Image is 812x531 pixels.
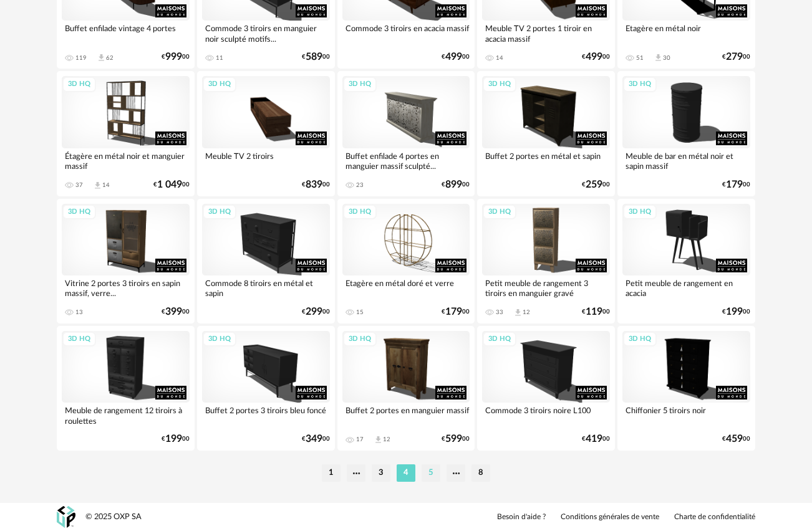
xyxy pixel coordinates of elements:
div: Commode 8 tiroirs en métal et sapin [202,275,330,300]
div: 37 [75,181,83,189]
div: Chiffonier 5 tiroirs noir [622,403,750,428]
div: Meuble de bar en métal noir et sapin massif [622,148,750,173]
a: Besoin d'aide ? [497,512,546,522]
a: 3D HQ Buffet enfilade 4 portes en manguier massif sculpté... 23 €89900 [337,71,475,196]
div: 119 [75,54,87,62]
img: OXP [57,506,75,528]
span: 179 [726,181,743,189]
span: 399 [165,308,182,316]
div: Commode 3 tiroirs en acacia massif [342,21,470,45]
div: Étagère en métal noir et manguier massif [62,148,190,173]
div: 3D HQ [483,332,516,347]
div: 12 [383,436,390,443]
div: 51 [636,54,644,62]
span: 279 [726,53,743,61]
div: 3D HQ [483,204,516,220]
span: 1 049 [157,181,182,189]
span: 459 [726,435,743,443]
div: Etagère en métal doré et verre [342,275,470,300]
span: 599 [445,435,462,443]
div: 14 [102,181,110,189]
div: 23 [356,181,364,189]
span: 199 [726,308,743,316]
a: 3D HQ Chiffonier 5 tiroirs noir €45900 [617,326,755,451]
div: € 00 [582,435,610,443]
div: Buffet enfilade vintage 4 portes [62,21,190,45]
div: € 00 [302,181,330,189]
div: 62 [106,54,114,62]
span: 499 [445,53,462,61]
a: 3D HQ Meuble de rangement 12 tiroirs à roulettes €19900 [57,326,195,451]
div: 3D HQ [343,332,377,347]
span: 839 [306,181,322,189]
a: 3D HQ Meuble de bar en métal noir et sapin massif €17900 [617,71,755,196]
div: € 00 [442,308,470,316]
div: € 00 [582,181,610,189]
div: € 00 [162,53,190,61]
a: 3D HQ Buffet 2 portes en manguier massif 17 Download icon 12 €59900 [337,326,475,451]
a: 3D HQ Petit meuble de rangement en acacia €19900 [617,199,755,323]
div: 3D HQ [62,332,96,347]
div: € 00 [722,435,750,443]
div: Meuble TV 2 portes 1 tiroir en acacia massif [482,21,610,45]
a: 3D HQ Buffet 2 portes 3 tiroirs bleu foncé €34900 [197,326,335,451]
span: Download icon [93,181,102,190]
span: 119 [586,308,602,316]
div: € 00 [302,53,330,61]
div: € 00 [582,53,610,61]
a: Charte de confidentialité [674,512,755,522]
div: Petit meuble de rangement en acacia [622,275,750,300]
a: 3D HQ Commode 8 tiroirs en métal et sapin €29900 [197,199,335,323]
span: 179 [445,308,462,316]
div: 13 [75,309,83,316]
div: Vitrine 2 portes 3 tiroirs en sapin massif, verre... [62,275,190,300]
div: Buffet 2 portes en métal et sapin [482,148,610,173]
span: 199 [165,435,182,443]
a: 3D HQ Meuble TV 2 tiroirs €83900 [197,71,335,196]
div: 17 [356,436,364,443]
a: 3D HQ Commode 3 tiroirs noire L100 €41900 [477,326,615,451]
span: 899 [445,181,462,189]
li: 8 [471,464,490,482]
div: 15 [356,309,364,316]
span: 349 [306,435,322,443]
a: Conditions générales de vente [561,512,659,522]
span: Download icon [97,53,106,62]
div: Meuble de rangement 12 tiroirs à roulettes [62,403,190,428]
div: 11 [216,54,223,62]
a: 3D HQ Buffet 2 portes en métal et sapin €25900 [477,71,615,196]
span: 999 [165,53,182,61]
a: 3D HQ Petit meuble de rangement 3 tiroirs en manguier gravé 33 Download icon 12 €11900 [477,199,615,323]
div: © 2025 OXP SA [85,512,142,522]
span: 499 [586,53,602,61]
div: € 00 [442,181,470,189]
span: 589 [306,53,322,61]
div: € 00 [162,435,190,443]
li: 5 [422,464,440,482]
div: 12 [523,309,530,316]
div: Buffet 2 portes 3 tiroirs bleu foncé [202,403,330,428]
a: 3D HQ Étagère en métal noir et manguier massif 37 Download icon 14 €1 04900 [57,71,195,196]
div: Etagère en métal noir [622,21,750,45]
div: Commode 3 tiroirs noire L100 [482,403,610,428]
div: 30 [663,54,670,62]
div: 3D HQ [203,204,236,220]
li: 1 [322,464,341,482]
div: € 00 [442,53,470,61]
div: 3D HQ [62,77,96,92]
span: 259 [586,181,602,189]
li: 4 [397,464,415,482]
span: Download icon [654,53,663,62]
div: € 00 [302,435,330,443]
div: Buffet 2 portes en manguier massif [342,403,470,428]
a: 3D HQ Vitrine 2 portes 3 tiroirs en sapin massif, verre... 13 €39900 [57,199,195,323]
div: 33 [496,309,503,316]
div: 3D HQ [203,332,236,347]
div: 3D HQ [623,332,657,347]
div: 3D HQ [343,77,377,92]
div: € 00 [153,181,190,189]
li: 3 [372,464,390,482]
div: € 00 [442,435,470,443]
div: 3D HQ [483,77,516,92]
div: Commode 3 tiroirs en manguier noir sculpté motifs... [202,21,330,45]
